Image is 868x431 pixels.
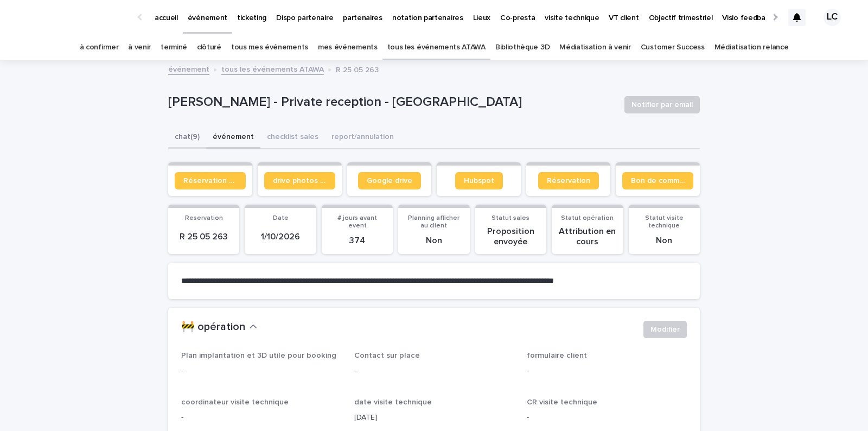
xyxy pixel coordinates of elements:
a: à venir [128,35,151,60]
span: drive photos coordinateur [273,177,327,185]
p: [PERSON_NAME] - Private reception - [GEOGRAPHIC_DATA] [168,94,616,110]
a: Hubspot [455,172,503,189]
span: Réservation [547,177,590,185]
a: mes événements [318,35,378,60]
span: Reservation [185,215,223,221]
span: Modifier [650,324,680,335]
p: - [181,412,341,423]
a: Bon de commande [622,172,693,189]
a: Médiatisation relance [714,35,789,60]
p: [DATE] [354,412,514,423]
p: - [181,365,341,377]
button: 🚧 opération [181,321,257,334]
a: Google drive [358,172,421,189]
a: drive photos coordinateur [264,172,335,189]
a: Bibliothèque 3D [495,35,550,60]
div: LC [824,9,841,26]
span: # jours avant event [337,215,377,229]
a: Médiatisation à venir [559,35,631,60]
span: formulaire client [527,352,587,359]
span: Bon de commande [631,177,685,185]
span: Statut sales [492,215,529,221]
button: événement [206,126,260,149]
span: Statut visite technique [645,215,684,229]
p: Attribution en cours [558,226,616,247]
p: 374 [328,236,386,246]
span: Réservation client [183,177,237,185]
a: terminé [161,35,187,60]
p: Non [635,236,693,246]
a: tous les événements ATAWA [387,35,486,60]
p: - [527,412,687,423]
a: tous les événements ATAWA [221,62,324,75]
span: Notifier par email [631,99,693,110]
span: Plan implantation et 3D utile pour booking [181,352,336,359]
a: événement [168,62,209,75]
p: Proposition envoyée [482,226,540,247]
span: Contact sur place [354,352,420,359]
span: Date [273,215,289,221]
button: report/annulation [325,126,400,149]
p: Non [405,236,463,246]
a: à confirmer [80,35,119,60]
button: Modifier [643,321,687,338]
button: checklist sales [260,126,325,149]
span: Google drive [367,177,412,185]
h2: 🚧 opération [181,321,245,334]
img: Ls34BcGeRexTGTNfXpUC [22,7,127,28]
button: chat (9) [168,126,206,149]
p: R 25 05 263 [336,63,379,75]
button: Notifier par email [624,96,700,113]
span: Planning afficher au client [408,215,459,229]
span: Hubspot [464,177,494,185]
span: coordinateur visite technique [181,398,289,406]
span: Statut opération [561,215,614,221]
a: clôturé [197,35,221,60]
a: tous mes événements [231,35,308,60]
p: 1/10/2026 [251,232,309,242]
span: date visite technique [354,398,432,406]
a: Réservation client [175,172,246,189]
a: Customer Success [641,35,705,60]
p: - [527,365,687,377]
a: Réservation [538,172,599,189]
p: R 25 05 263 [175,232,233,242]
p: - [354,365,514,377]
span: CR visite technique [527,398,597,406]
